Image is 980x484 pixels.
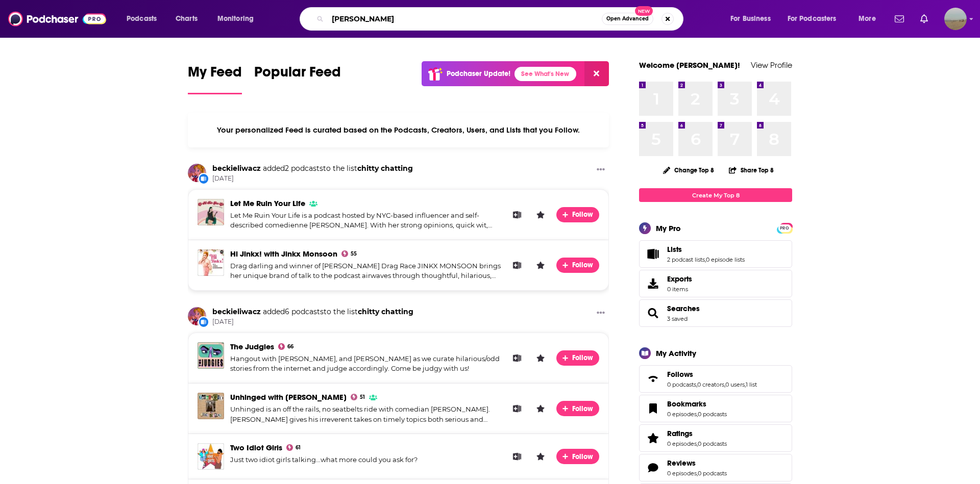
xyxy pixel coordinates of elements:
div: Hangout with [PERSON_NAME], and [PERSON_NAME] as we curate hilarious/odd stories from the interne... [230,354,501,374]
span: , [724,381,725,388]
button: Add to List [509,449,525,464]
span: Exports [667,274,692,284]
p: Podchaser Update! [447,69,510,78]
span: Open Advanced [606,16,649,21]
span: Charts [176,12,198,26]
span: Hi Jinkx! with Jinkx Monsoon [230,249,337,259]
span: 66 [287,345,293,349]
span: , [697,440,698,447]
button: Show profile menu [944,8,967,30]
a: Lists [643,247,663,261]
span: Searches [639,299,792,327]
span: PRO [778,224,791,232]
button: open menu [851,11,889,27]
button: Leave a Rating [533,449,548,464]
button: Follow [556,207,599,222]
div: New List [198,173,209,184]
a: beckieliwacz [212,307,261,316]
img: Hi Jinkx! with Jinkx Monsoon [198,249,224,276]
a: beckieliwacz [212,164,261,173]
span: For Business [730,12,771,26]
span: 51 [360,395,365,399]
a: 0 episodes [667,411,697,418]
span: Follows [667,370,693,379]
a: Bookmarks [643,401,663,416]
a: Show notifications dropdown [891,10,908,28]
button: Add to List [509,207,525,222]
a: Lists [667,245,745,254]
span: Lists [667,245,682,254]
span: Logged in as shenderson [944,8,967,30]
a: chitty chatting [357,164,413,173]
button: open menu [210,11,267,27]
div: Just two idiot girls talking...what more could you ask for? [230,455,501,465]
span: Exports [643,276,663,291]
button: Leave a Rating [533,401,548,416]
button: Follow [556,350,599,366]
span: 55 [351,252,357,256]
span: , [696,381,697,388]
button: Add to List [509,401,525,416]
span: [DATE] [212,318,413,326]
a: 1 list [746,381,757,388]
a: 2 podcast lists [667,256,705,263]
a: Welcome [PERSON_NAME]! [639,60,740,70]
span: Follow [572,261,594,269]
a: Ratings [667,429,727,438]
div: My Activity [656,348,696,358]
a: Searches [667,304,700,313]
span: , [705,256,706,263]
a: Unhinged with Chris Klemens [230,392,347,402]
a: 0 users [725,381,745,388]
a: 0 episodes [667,440,697,447]
a: 0 episode lists [706,256,745,263]
a: beckieliwacz [188,164,206,182]
a: Charts [169,11,204,27]
div: Drag darling and winner of [PERSON_NAME] Drag Race JINKX MONSOON brings her unique brand of talk ... [230,261,501,281]
span: Reviews [639,454,792,481]
a: The Judgies [230,342,274,351]
span: Two Idiot Girls [230,443,282,452]
button: Change Top 8 [657,164,720,176]
div: My Pro [656,223,681,233]
span: Bookmarks [667,399,706,409]
a: beckieliwacz [188,307,206,325]
a: 0 podcasts [698,470,727,477]
h3: to the list [212,307,413,317]
img: Podchaser - Follow, Share and Rate Podcasts [8,9,106,29]
span: , [697,470,698,477]
span: [DATE] [212,174,413,183]
img: Let Me Ruin Your Life [198,199,224,225]
a: 66 [278,343,293,350]
button: Leave a Rating [533,350,548,366]
a: See What's New [514,67,576,81]
a: Let Me Ruin Your Life [230,198,305,208]
a: 55 [341,250,357,257]
button: open menu [119,11,170,27]
a: Follows [667,370,757,379]
span: Podcasts [127,12,157,26]
img: The Judgies [198,342,224,369]
a: Reviews [667,458,727,468]
button: Share Top 8 [728,160,774,180]
span: More [859,12,876,26]
img: User Profile [944,8,967,30]
input: Search podcasts, credits, & more... [328,11,602,27]
a: 61 [286,444,301,451]
span: Ratings [639,424,792,452]
span: Popular Feed [254,63,341,87]
a: chitty chatting [358,307,413,316]
a: 51 [351,394,365,400]
div: Search podcasts, credits, & more... [309,7,693,31]
a: Bookmarks [667,399,727,409]
img: Unhinged with Chris Klemens [198,393,224,419]
a: Exports [639,270,792,297]
span: Monitoring [217,12,254,26]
